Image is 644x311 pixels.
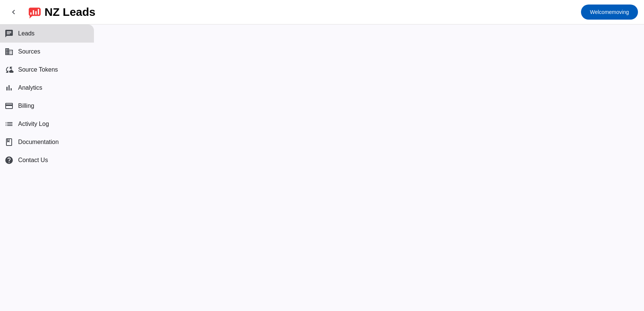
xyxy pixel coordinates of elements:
mat-icon: list [5,119,14,129]
span: Billing [18,103,34,109]
mat-icon: help [5,156,14,165]
span: Sources [18,48,40,55]
mat-icon: cloud_sync [5,65,14,74]
span: Analytics [18,84,42,91]
span: Welcome [590,9,612,15]
span: Documentation [18,139,59,146]
mat-icon: business [5,47,14,56]
div: NZ Leads [45,7,95,17]
span: Contact Us [18,157,48,164]
span: moving [590,7,629,17]
mat-icon: chevron_left [9,8,18,17]
mat-icon: payment [5,101,14,110]
mat-icon: chat [5,29,14,38]
span: Activity Log [18,121,49,127]
span: Leads [18,30,35,37]
span: Source Tokens [18,66,58,73]
span: book [5,138,14,147]
img: logo [29,6,41,18]
button: Welcomemoving [581,5,638,20]
mat-icon: bar_chart [5,83,14,92]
